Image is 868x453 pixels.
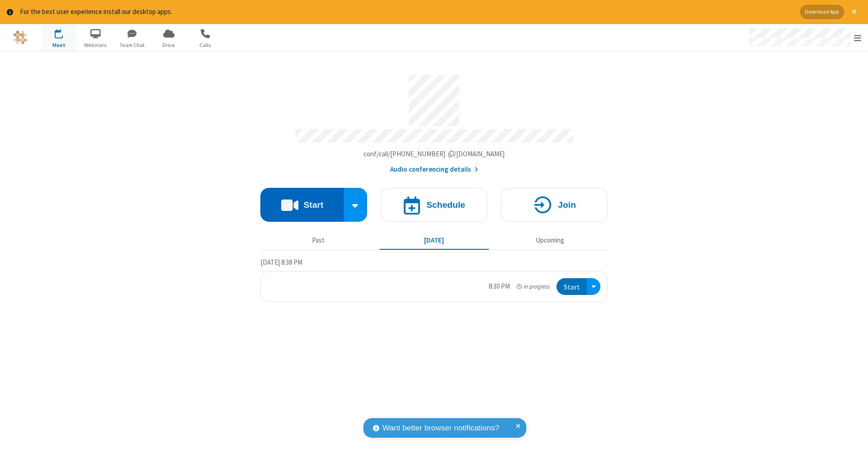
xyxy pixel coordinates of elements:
button: Download App [800,5,844,19]
button: Join [501,188,608,222]
span: Calls [189,41,222,49]
div: Open menu [587,278,600,295]
span: Team Chat [115,41,149,49]
div: For the best user experience install our desktop apps. [20,7,793,17]
img: QA Selenium DO NOT DELETE OR CHANGE [14,31,27,44]
span: Copy my meeting room link [363,149,505,158]
div: 8:30 PM [489,281,510,292]
span: Webinars [79,41,113,49]
em: in progress [517,282,550,291]
button: Copy my meeting room linkCopy my meeting room link [363,149,505,159]
span: Want better browser notifications? [382,422,499,434]
div: Open menu [741,24,868,51]
div: 1 [61,29,67,36]
h4: Start [303,201,323,209]
button: Audio conferencing details [390,164,478,175]
h4: Schedule [426,201,465,209]
button: [DATE] [380,232,489,249]
span: [DATE] 8:38 PM [260,258,302,266]
button: Upcoming [495,232,604,249]
button: Logo [3,24,37,51]
h4: Join [558,201,576,209]
section: Account details [260,68,608,174]
button: Start [557,278,587,295]
button: Schedule [381,188,487,222]
button: Close alert [847,5,861,19]
div: Start conference options [344,188,368,222]
button: Start [260,188,344,222]
section: Today's Meetings [260,257,608,302]
span: Meet [42,41,76,49]
span: Drive [152,41,186,49]
button: Past [264,232,373,249]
